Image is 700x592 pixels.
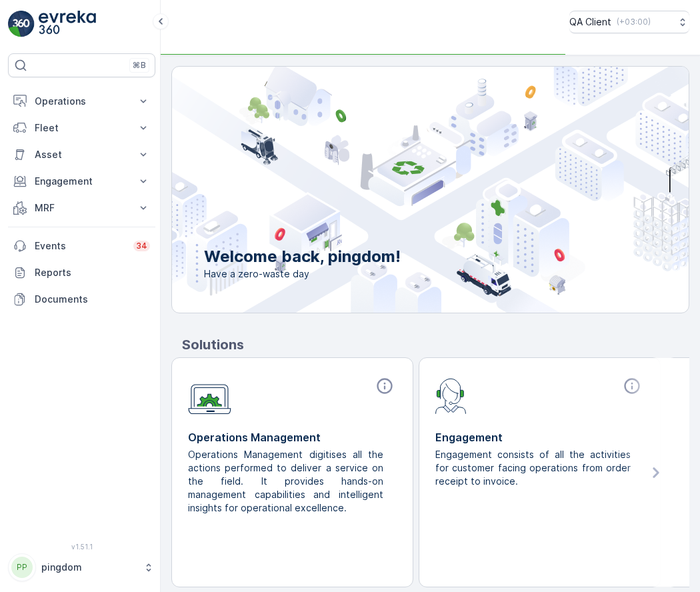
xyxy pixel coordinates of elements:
button: Engagement [8,168,155,195]
button: PPpingdom [8,553,155,581]
img: logo_light-DOdMpM7g.png [39,11,96,37]
p: pingdom [41,561,137,574]
img: module-icon [435,377,467,414]
p: Solutions [182,335,689,355]
a: Reports [8,259,155,286]
p: Operations [35,95,129,108]
p: QA Client [569,15,611,29]
p: Operations Management digitises all the actions performed to deliver a service on the field. It p... [188,448,386,515]
p: ( +03:00 ) [617,17,651,27]
span: Have a zero-waste day [204,267,401,281]
button: MRF [8,195,155,221]
p: Asset [35,148,129,161]
button: Operations [8,88,155,115]
p: Engagement [35,175,129,188]
p: Fleet [35,121,129,135]
p: Engagement [435,429,644,445]
p: Documents [35,293,150,306]
p: Welcome back, pingdom! [204,246,401,267]
p: Operations Management [188,429,397,445]
p: Events [35,239,125,253]
img: module-icon [188,377,231,415]
p: 34 [136,241,147,251]
p: ⌘B [133,60,146,71]
span: v 1.51.1 [8,543,155,551]
a: Documents [8,286,155,313]
button: Fleet [8,115,155,141]
p: Engagement consists of all the activities for customer facing operations from order receipt to in... [435,448,633,488]
div: PP [11,557,33,578]
p: MRF [35,201,129,215]
img: logo [8,11,35,37]
button: Asset [8,141,155,168]
img: city illustration [112,67,689,313]
button: QA Client(+03:00) [569,11,689,33]
a: Events34 [8,233,155,259]
p: Reports [35,266,150,279]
